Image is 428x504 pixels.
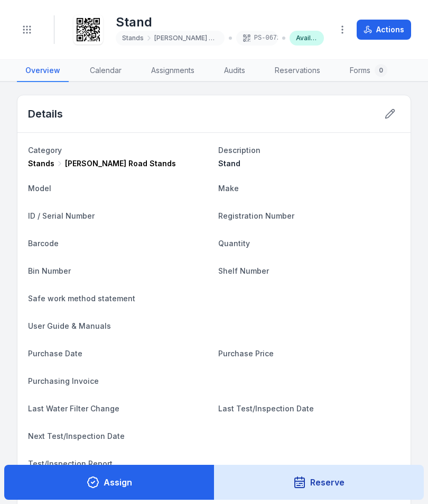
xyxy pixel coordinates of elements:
span: Category [28,146,62,155]
span: Purchasing Invoice [28,376,99,385]
h2: Details [28,106,63,121]
span: ID / Serial Number [28,211,95,220]
span: Shelf Number [218,266,269,275]
span: Purchase Date [28,349,82,358]
button: Assign [4,465,215,500]
span: Stands [28,158,54,169]
div: 0 [375,64,387,77]
span: Safe work method statement [28,294,135,303]
a: Calendar [81,60,130,82]
button: Actions [357,20,411,40]
span: Model [28,184,51,193]
h1: Stand [116,14,324,31]
span: Registration Number [218,211,294,220]
div: Available [290,31,324,46]
span: Test/Inspection Report [28,459,113,468]
span: [PERSON_NAME] Road Stands [154,34,218,42]
span: Description [218,146,260,155]
span: Last Test/Inspection Date [218,404,314,413]
span: Last Water Filter Change [28,404,119,413]
span: Stands [122,34,144,42]
span: Next Test/Inspection Date [28,431,125,440]
a: Assignments [143,60,203,82]
span: Purchase Price [218,349,274,358]
div: PS-0672 [236,31,278,46]
button: Reserve [214,465,424,500]
span: [PERSON_NAME] Road Stands [65,158,176,169]
span: User Guide & Manuals [28,321,111,330]
span: Bin Number [28,266,71,275]
button: Toggle navigation [17,20,37,40]
span: Stand [218,159,240,168]
span: Barcode [28,239,59,248]
a: Forms0 [341,60,396,82]
span: Make [218,184,239,193]
a: Audits [216,60,254,82]
a: Reservations [266,60,329,82]
a: Overview [17,60,69,82]
span: Quantity [218,239,250,248]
